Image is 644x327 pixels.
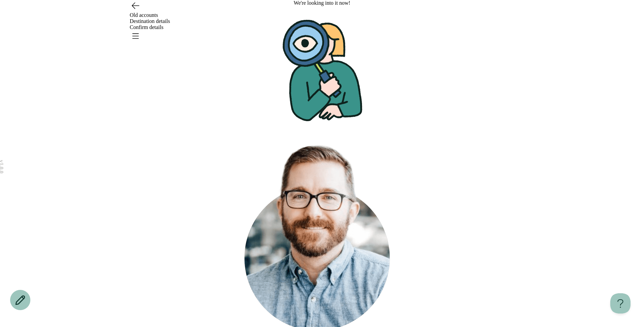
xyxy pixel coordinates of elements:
[610,293,631,314] iframe: Help Scout Beacon - Open
[130,18,170,24] span: Destination details
[130,30,141,41] button: Open menu
[130,12,158,18] span: Old accounts
[130,24,164,30] span: Confirm details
